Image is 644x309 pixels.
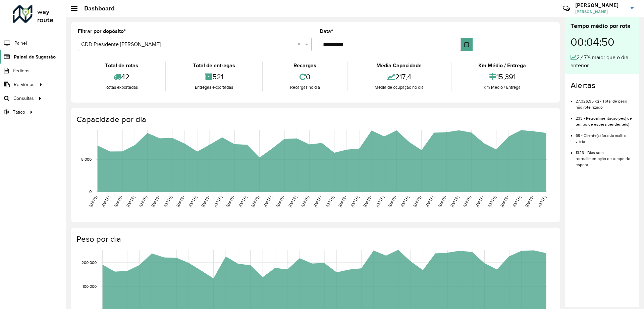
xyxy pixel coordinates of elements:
text: [DATE] [525,195,534,208]
div: Km Médio / Entrega [453,62,551,70]
text: [DATE] [113,195,123,208]
text: [DATE] [537,195,547,208]
text: [DATE] [250,195,260,208]
text: [DATE] [499,195,509,208]
text: [DATE] [475,195,484,208]
h4: Capacidade por dia [76,115,553,124]
div: Km Médio / Entrega [453,84,551,91]
text: 200,000 [82,260,97,265]
div: 2,47% maior que o dia anterior [571,53,634,70]
text: [DATE] [350,195,360,208]
h4: Alertas [571,81,634,90]
li: 69 - Cliente(s) fora da malha viária [576,127,634,145]
text: [DATE] [313,195,322,208]
div: 217,4 [349,70,449,84]
div: Média de ocupação no dia [349,84,449,91]
text: [DATE] [400,195,410,208]
text: [DATE] [487,195,497,208]
text: [DATE] [275,195,285,208]
button: Choose Date [461,38,473,51]
text: [DATE] [288,195,298,208]
span: Consultas [13,95,34,102]
text: [DATE] [300,195,310,208]
div: 521 [167,70,260,84]
text: [DATE] [188,195,198,208]
text: [DATE] [425,195,434,208]
label: Filtrar por depósito [78,27,126,35]
text: [DATE] [126,195,136,208]
text: [DATE] [325,195,335,208]
text: [DATE] [213,195,223,208]
a: Contato Rápido [559,1,574,16]
text: [DATE] [263,195,272,208]
text: [DATE] [437,195,447,208]
div: Total de entregas [167,62,260,70]
div: Rotas exportadas [79,84,163,91]
div: Recargas no dia [265,84,345,91]
span: [PERSON_NAME] [575,9,626,15]
div: Total de rotas [79,62,163,70]
li: 1326 - Dias sem retroalimentação de tempo de espera [576,145,634,168]
text: [DATE] [363,195,372,208]
div: 15,391 [453,70,551,84]
text: [DATE] [101,195,110,208]
div: Média Capacidade [349,62,449,70]
text: [DATE] [337,195,347,208]
text: [DATE] [375,195,385,208]
text: 0 [89,189,92,194]
div: Entregas exportadas [167,84,260,91]
text: [DATE] [462,195,472,208]
span: Painel de Sugestão [14,53,56,61]
span: Painel [14,40,27,47]
text: [DATE] [175,195,185,208]
text: [DATE] [412,195,422,208]
text: 5,000 [81,157,92,161]
div: 00:04:50 [571,31,634,53]
text: [DATE] [88,195,98,208]
div: Tempo médio por rota [571,22,634,31]
h3: [PERSON_NAME] [575,2,626,8]
text: [DATE] [238,195,248,208]
text: [DATE] [512,195,522,208]
span: Tático [13,109,25,116]
li: 27.326,95 kg - Total de peso não roteirizado [576,93,634,110]
text: [DATE] [225,195,235,208]
li: 233 - Retroalimentação(ões) de tempo de espera pendente(s) [576,110,634,127]
text: [DATE] [201,195,210,208]
div: 42 [79,70,163,84]
h4: Peso por dia [76,234,553,244]
text: [DATE] [138,195,148,208]
span: Relatórios [14,81,35,88]
div: Recargas [265,62,345,70]
h2: Dashboard [77,5,115,12]
text: [DATE] [163,195,173,208]
text: [DATE] [387,195,397,208]
text: [DATE] [450,195,460,208]
span: Pedidos [13,67,30,74]
div: 0 [265,70,345,84]
span: Clear all [298,40,303,48]
text: 100,000 [83,284,97,289]
text: [DATE] [151,195,160,208]
label: Data [320,27,333,35]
